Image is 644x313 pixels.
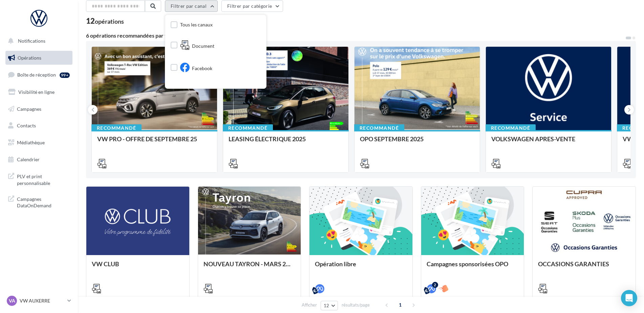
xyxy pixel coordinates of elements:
[4,67,74,82] a: Boîte de réception99+
[192,43,214,49] span: Document
[432,282,438,288] div: 2
[17,194,70,209] span: Campagnes DataOnDemand
[486,124,536,132] div: Recommandé
[97,135,212,149] div: VW PRO - OFFRE DE SEPTEMBRE 25
[203,260,296,274] div: NOUVEAU TAYRON - MARS 2025
[165,0,218,12] button: Filtrer par canal
[360,135,474,149] div: OPO SEPTEMBRE 2025
[4,34,71,48] button: Notifications
[321,301,338,310] button: 12
[91,124,142,132] div: Recommandé
[315,260,407,274] div: Opération libre
[4,119,74,133] a: Contacts
[4,85,74,99] a: Visibilité en ligne
[491,135,606,149] div: VOLKSWAGEN APRES-VENTE
[621,290,637,306] div: Open Intercom Messenger
[17,123,36,128] span: Contacts
[95,18,124,24] div: opérations
[86,33,625,38] div: 6 opérations recommandées par votre enseigne
[538,260,630,274] div: OCCASIONS GARANTIES
[5,294,72,307] a: VA VW AUXERRE
[17,156,40,162] span: Calendrier
[4,192,74,212] a: Campagnes DataOnDemand
[221,0,283,12] button: Filtrer par catégorie
[18,89,55,95] span: Visibilité en ligne
[17,172,70,186] span: PLV et print personnalisable
[20,297,65,304] p: VW AUXERRE
[9,297,15,304] span: VA
[324,303,329,308] span: 12
[427,260,519,274] div: Campagnes sponsorisées OPO
[60,72,70,78] div: 99+
[192,65,212,72] span: Facebook
[86,17,124,25] div: 12
[342,302,370,308] span: résultats/page
[18,38,45,44] span: Notifications
[17,72,56,78] span: Boîte de réception
[4,169,74,189] a: PLV et print personnalisable
[18,55,41,61] span: Opérations
[180,22,213,27] span: Tous les canaux
[395,299,406,310] span: 1
[4,135,74,150] a: Médiathèque
[223,124,273,132] div: Recommandé
[229,135,343,149] div: LEASING ÉLECTRIQUE 2025
[4,102,74,116] a: Campagnes
[4,51,74,65] a: Opérations
[17,106,41,111] span: Campagnes
[354,124,404,132] div: Recommandé
[4,152,74,167] a: Calendrier
[17,140,45,145] span: Médiathèque
[302,302,317,308] span: Afficher
[92,260,184,274] div: VW CLUB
